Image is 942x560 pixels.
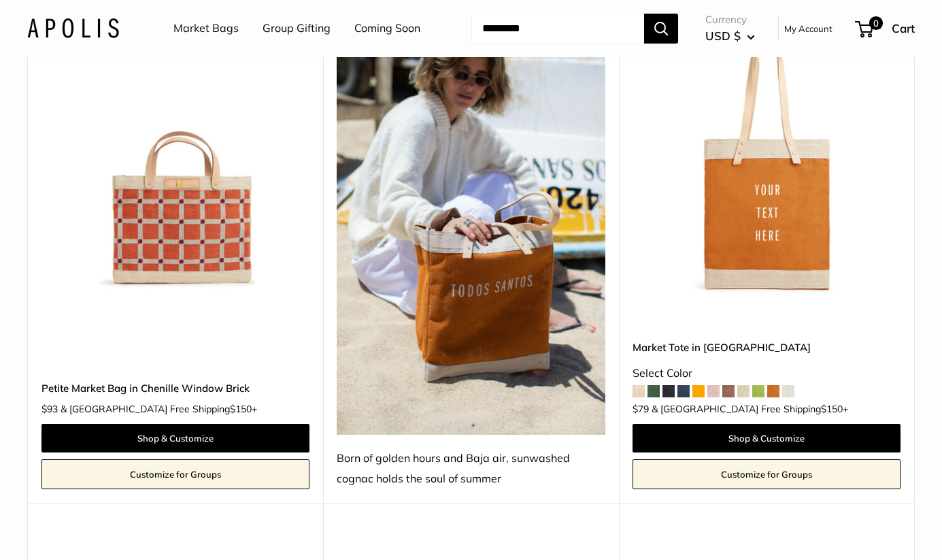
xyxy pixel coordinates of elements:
a: My Account [784,20,832,37]
a: Petite Market Bag in Chenille Window BrickPetite Market Bag in Chenille Window Brick [41,29,309,297]
span: & [GEOGRAPHIC_DATA] Free Shipping + [652,404,848,414]
img: Petite Market Bag in Chenille Window Brick [41,29,309,297]
span: $79 [633,403,649,415]
a: Shop & Customize [41,424,309,452]
input: Search... [471,14,644,44]
span: Currency [705,10,755,29]
a: Shop & Customize [633,424,901,452]
span: & [GEOGRAPHIC_DATA] Free Shipping + [61,404,257,414]
button: USD $ [705,25,755,47]
span: $150 [821,403,843,415]
span: USD $ [705,29,741,43]
span: Cart [892,21,915,35]
a: Market Tote in CognacMarket Tote in Cognac [633,29,901,297]
span: 0 [869,16,883,30]
a: Customize for Groups [633,459,901,489]
img: Apolis [27,18,119,38]
div: Born of golden hours and Baja air, sunwashed cognac holds the soul of summer [337,448,605,489]
a: Petite Market Bag in Chenille Window Brick [41,380,309,396]
img: Born of golden hours and Baja air, sunwashed cognac holds the soul of summer [337,29,605,435]
a: 0 Cart [856,18,915,39]
a: Coming Soon [354,18,420,39]
span: $150 [230,403,252,415]
div: Select Color [633,363,901,384]
a: Group Gifting [263,18,331,39]
span: $93 [41,403,58,415]
a: Customize for Groups [41,459,309,489]
a: Market Bags [173,18,239,39]
button: Search [644,14,678,44]
img: Market Tote in Cognac [633,29,901,297]
a: Market Tote in [GEOGRAPHIC_DATA] [633,340,901,355]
